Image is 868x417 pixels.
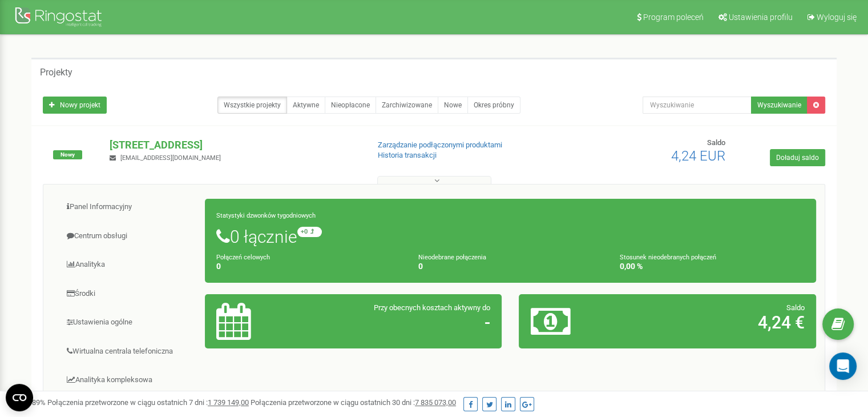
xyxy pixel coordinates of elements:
u: 7 835 073,00 [415,398,456,407]
a: Nieopłacone [325,97,376,114]
h4: 0 [418,262,603,271]
small: Nieodebrane połączenia [418,254,486,261]
button: Open CMP widget [6,384,33,411]
a: Wirtualna centrala telefoniczna [52,338,205,366]
a: Analityka kompleksowa [52,366,205,394]
h4: 0,00 % [620,262,805,271]
button: Wyszukiwanie [751,97,808,114]
div: Open Intercom Messenger [829,352,857,380]
span: Wyloguj się [817,13,857,22]
a: Panel Informacyjny [52,193,205,221]
small: Statystyki dzwonków tygodniowych [216,212,316,219]
a: Doładuj saldo [770,149,825,166]
a: Analityka [52,251,205,279]
a: Historia transakcji [378,151,437,159]
u: 1 739 149,00 [208,398,249,407]
span: [EMAIL_ADDRESS][DOMAIN_NAME] [120,154,221,162]
span: Nowy [53,150,82,159]
span: Przy obecnych kosztach aktywny do [374,303,490,312]
h5: Projekty [40,67,72,78]
a: Nowe [438,97,468,114]
input: Wyszukiwanie [643,97,752,114]
h4: 0 [216,262,401,271]
a: Ustawienia ogólne [52,308,205,336]
span: 4,24 EUR [671,148,725,164]
h1: 0 łącznie [216,227,805,246]
h2: - [313,313,490,332]
span: Ustawienia profilu [729,13,793,22]
a: Nowy projekt [43,97,107,114]
a: Zarchiwizowane [376,97,438,114]
span: Program poleceń [643,13,704,22]
a: Aktywne [286,97,325,114]
span: Saldo [707,138,725,147]
span: Połączenia przetworzone w ciągu ostatnich 7 dni : [47,398,249,407]
a: Centrum obsługi [52,222,205,250]
small: Połączeń celowych [216,254,270,261]
small: Stosunek nieodebranych połączeń [620,254,716,261]
a: Środki [52,280,205,308]
span: Saldo [786,303,805,312]
a: Okres próbny [467,97,520,114]
small: +0 [297,227,322,237]
h2: 4,24 € [628,313,805,332]
a: Wszystkie projekty [217,97,287,114]
span: Połączenia przetworzone w ciągu ostatnich 30 dni : [251,398,456,407]
a: Zarządzanie podłączonymi produktami [378,141,502,149]
p: [STREET_ADDRESS] [110,138,359,153]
